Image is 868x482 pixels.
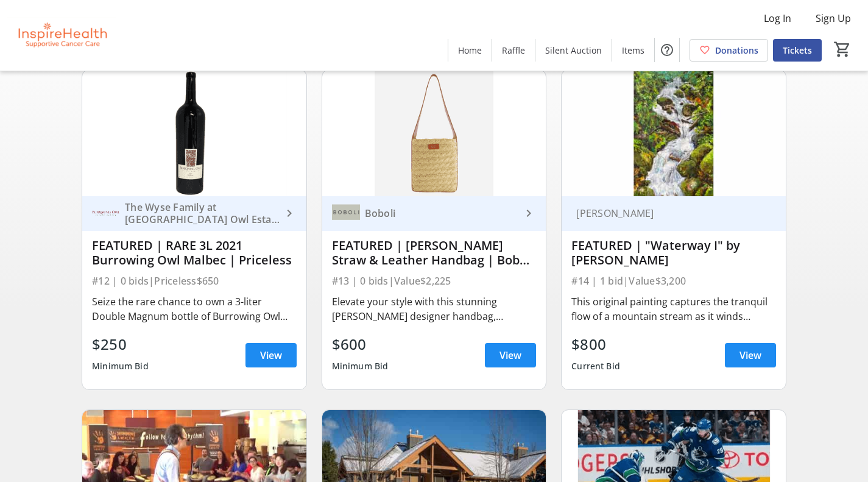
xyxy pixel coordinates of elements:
[448,39,492,62] a: Home
[816,11,851,26] span: Sign Up
[120,201,282,225] div: The Wyse Family at [GEOGRAPHIC_DATA] Owl Estate Winery
[332,355,389,377] div: Minimum Bid
[332,333,389,355] div: $600
[690,39,768,62] a: Donations
[571,355,620,377] div: Current Bid
[612,39,654,62] a: Items
[754,9,801,28] button: Log In
[332,238,537,268] div: FEATURED | [PERSON_NAME] Straw & Leather Handbag | Boboli Retail Group
[806,9,861,28] button: Sign Up
[502,44,525,57] span: Raffle
[571,294,776,324] div: This original painting captures the tranquil flow of a mountain stream as it winds through a lush...
[82,196,306,231] a: The Wyse Family at Burrowing Owl Estate WineryThe Wyse Family at [GEOGRAPHIC_DATA] Owl Estate Winery
[92,199,120,227] img: The Wyse Family at Burrowing Owl Estate Winery
[535,39,612,62] a: Silent Auction
[492,39,535,62] a: Raffle
[322,70,546,196] img: FEATURED | Giambattista Valli Straw & Leather Handbag | Boboli Retail Group
[360,207,522,219] div: Boboli
[245,343,297,367] a: View
[725,343,776,367] a: View
[92,355,149,377] div: Minimum Bid
[92,238,297,268] div: FEATURED | RARE 3L 2021 Burrowing Owl Malbec | Priceless
[715,44,758,57] span: Donations
[655,38,679,62] button: Help
[332,294,537,324] div: Elevate your style with this stunning [PERSON_NAME] designer handbag, blending timeless elegance ...
[764,11,791,26] span: Log In
[622,44,644,57] span: Items
[773,39,822,62] a: Tickets
[7,5,116,66] img: InspireHealth Supportive Cancer Care's Logo
[322,196,546,231] a: BoboliBoboli
[332,272,537,289] div: #13 | 0 bids | Value $2,225
[521,206,536,221] mat-icon: keyboard_arrow_right
[562,70,786,196] img: FEATURED | "Waterway I" by Warren Goodman
[458,44,482,57] span: Home
[571,333,620,355] div: $800
[485,343,536,367] a: View
[92,294,297,324] div: Seize the rare chance to own a 3-liter Double Magnum bottle of Burrowing Owl Estate Winery’s 2021...
[571,272,776,289] div: #14 | 1 bid | Value $3,200
[332,199,360,227] img: Boboli
[739,348,761,363] span: View
[92,333,149,355] div: $250
[260,348,282,363] span: View
[783,44,812,57] span: Tickets
[831,38,853,60] button: Cart
[499,348,521,363] span: View
[92,272,297,289] div: #12 | 0 bids | Priceless $650
[82,70,306,196] img: FEATURED | RARE 3L 2021 Burrowing Owl Malbec | Priceless
[571,207,761,219] div: [PERSON_NAME]
[571,238,776,268] div: FEATURED | "Waterway I" by [PERSON_NAME]
[545,44,602,57] span: Silent Auction
[282,206,297,221] mat-icon: keyboard_arrow_right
